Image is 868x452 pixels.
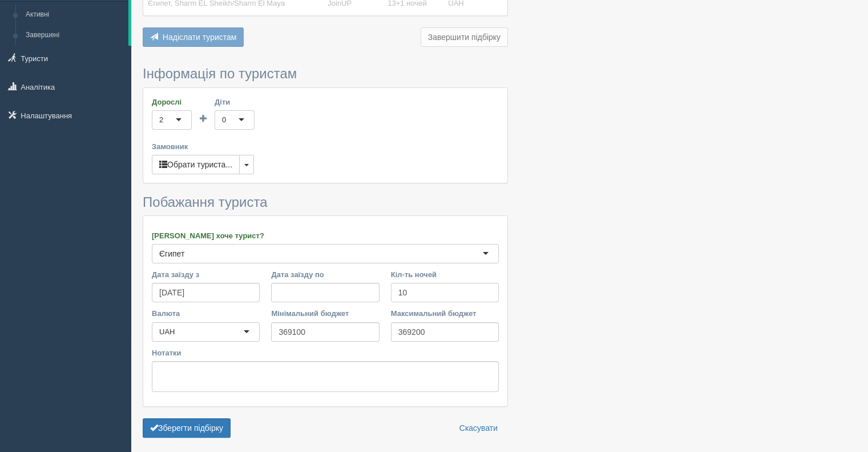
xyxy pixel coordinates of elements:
[163,33,237,42] span: Надіслати туристам
[152,308,260,319] label: Валюта
[421,27,508,47] button: Завершити підбірку
[143,27,244,47] button: Надіслати туристам
[152,155,240,174] button: Обрати туриста...
[391,269,499,280] label: Кіл-ть ночей
[152,269,260,280] label: Дата заїзду з
[391,283,499,302] input: 7-10 або 7,10,14
[271,308,379,319] label: Мінімальний бюджет
[152,97,192,107] label: Дорослі
[143,418,231,438] button: Зберегти підбірку
[21,5,128,25] a: Активні
[152,347,499,358] label: Нотатки
[222,114,226,126] div: 0
[152,230,499,241] label: [PERSON_NAME] хоче турист?
[152,141,499,152] label: Замовник
[215,97,255,107] label: Діти
[452,418,505,438] a: Скасувати
[159,326,175,338] div: UAH
[21,25,128,46] a: Завершені
[159,114,163,126] div: 2
[271,269,379,280] label: Дата заїзду по
[391,308,499,319] label: Максимальний бюджет
[159,248,184,259] div: Єгипет
[143,66,508,81] h3: Інформація по туристам
[143,194,268,210] span: Побажання туриста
